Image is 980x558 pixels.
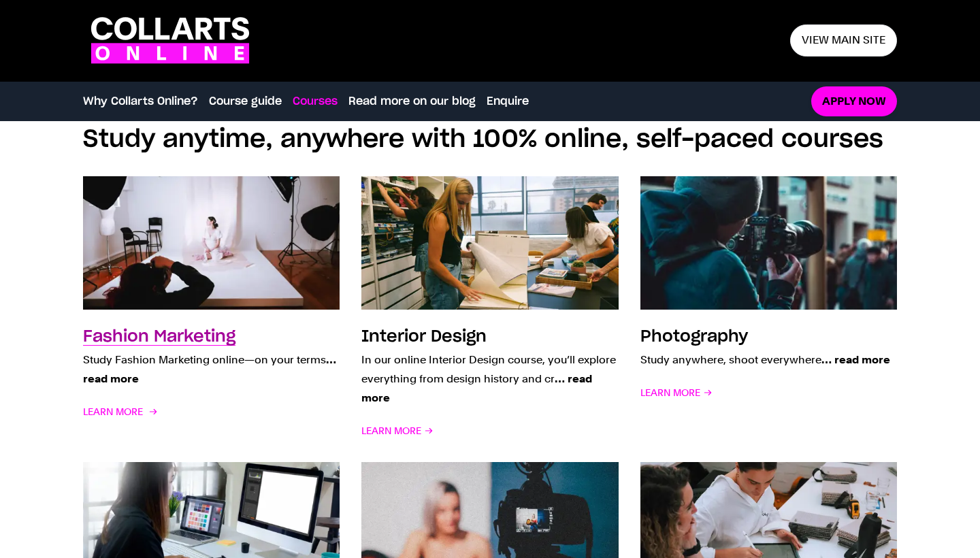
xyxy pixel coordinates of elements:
h3: Photography [640,329,748,345]
a: Read more on our blog [348,93,476,110]
span: … read more [821,353,890,366]
a: Why Collarts Online? [83,93,198,110]
span: … read more [361,372,592,404]
h2: Study anytime, anywhere with 100% online, self-paced courses [83,125,896,154]
p: Study Fashion Marketing online—on your terms [83,350,340,389]
p: In our online Interior Design course, you’ll explore everything from design history and cr [361,350,618,408]
a: Apply now [811,86,897,117]
a: Courses [293,93,338,110]
a: Course guide [209,93,282,110]
span: Learn More [83,402,155,421]
span: … read more [83,353,336,385]
p: Study anywhere, shoot everywhere [640,350,890,370]
span: Learn More [361,421,434,440]
a: Interior Design In our online Interior Design course, you’ll explore everything from design histo... [361,176,618,440]
a: View main site [790,24,897,56]
h3: Fashion Marketing [83,329,235,345]
a: Fashion Marketing Study Fashion Marketing online—on your terms… read more Learn More [83,176,340,440]
span: Learn More [640,383,713,402]
a: Enquire [487,93,529,110]
h3: Interior Design [361,329,487,345]
a: Photography Study anywhere, shoot everywhere… read more Learn More [640,176,897,440]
